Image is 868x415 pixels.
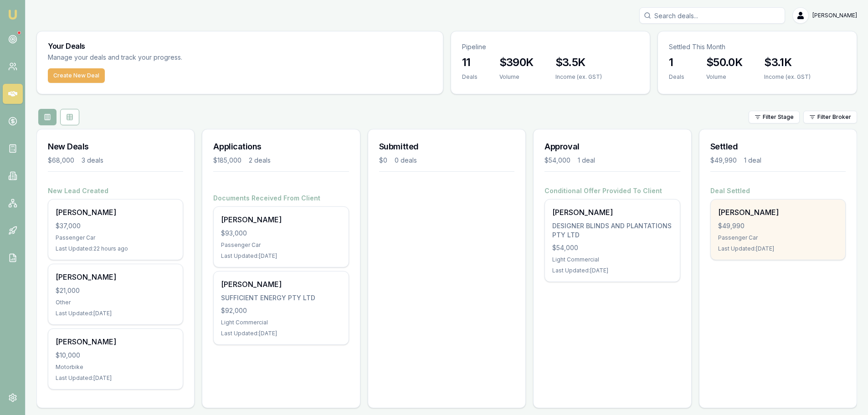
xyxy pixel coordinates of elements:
div: Passenger Car [221,241,341,249]
button: Filter Broker [803,111,857,123]
span: [PERSON_NAME] [812,12,857,19]
h4: Conditional Offer Provided To Client [544,186,680,195]
div: Volume [499,73,534,81]
div: [PERSON_NAME] [56,207,175,218]
div: Passenger Car [718,234,838,241]
div: Light Commercial [552,256,672,263]
div: [PERSON_NAME] [718,207,838,218]
div: $37,000 [56,221,175,231]
div: Income (ex. GST) [764,73,811,81]
span: Filter Broker [817,113,851,121]
h3: 1 [669,55,684,70]
div: Deals [462,73,478,81]
p: Manage your deals and track your progress. [48,52,281,63]
h3: $3.1K [764,55,811,70]
div: Last Updated: 22 hours ago [56,245,175,252]
h3: New Deals [48,140,183,153]
div: Last Updated: [DATE] [221,330,341,337]
h4: Documents Received From Client [213,194,349,203]
div: $68,000 [48,156,74,165]
div: Last Updated: [DATE] [56,374,175,382]
div: $185,000 [213,156,241,165]
div: [PERSON_NAME] [56,272,175,282]
div: Passenger Car [56,234,175,241]
h3: Settled [710,140,846,153]
h4: Deal Settled [710,186,846,195]
div: 1 deal [578,156,595,165]
div: $93,000 [221,229,341,238]
span: Filter Stage [763,113,794,121]
div: Income (ex. GST) [555,73,602,81]
div: [PERSON_NAME] [221,214,341,225]
div: Volume [706,73,742,81]
h3: Approval [544,140,680,153]
div: $54,000 [552,243,672,252]
h3: Applications [213,140,349,153]
input: Search deals [639,7,785,24]
div: $49,990 [718,221,838,231]
div: $21,000 [56,286,175,295]
h3: Your Deals [48,42,432,50]
p: Pipeline [462,42,639,51]
div: Last Updated: [DATE] [221,252,341,260]
div: $92,000 [221,306,341,315]
div: Other [56,299,175,306]
h3: 11 [462,55,478,70]
h3: $390K [499,55,534,70]
div: [PERSON_NAME] [221,279,341,290]
div: $49,990 [710,156,737,165]
div: $54,000 [544,156,570,165]
div: [PERSON_NAME] [56,336,175,347]
div: 2 deals [249,156,271,165]
div: $0 [379,156,387,165]
div: SUFFICIENT ENERGY PTY LTD [221,293,341,302]
div: $10,000 [56,351,175,360]
h4: New Lead Created [48,186,183,195]
div: [PERSON_NAME] [552,207,672,218]
div: 1 deal [744,156,761,165]
div: Last Updated: [DATE] [718,245,838,252]
div: 3 deals [82,156,103,165]
div: Last Updated: [DATE] [56,310,175,317]
div: Deals [669,73,684,81]
h3: Submitted [379,140,514,153]
button: Filter Stage [749,111,800,123]
img: emu-icon-u.png [7,9,18,20]
div: 0 deals [395,156,417,165]
button: Create New Deal [48,68,105,83]
div: Motorbike [56,364,175,371]
h3: $3.5K [555,55,602,70]
h3: $50.0K [706,55,742,70]
div: Light Commercial [221,319,341,326]
p: Settled This Month [669,42,846,51]
div: Last Updated: [DATE] [552,267,672,274]
div: DESIGNER BLINDS AND PLANTATIONS PTY LTD [552,221,672,240]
